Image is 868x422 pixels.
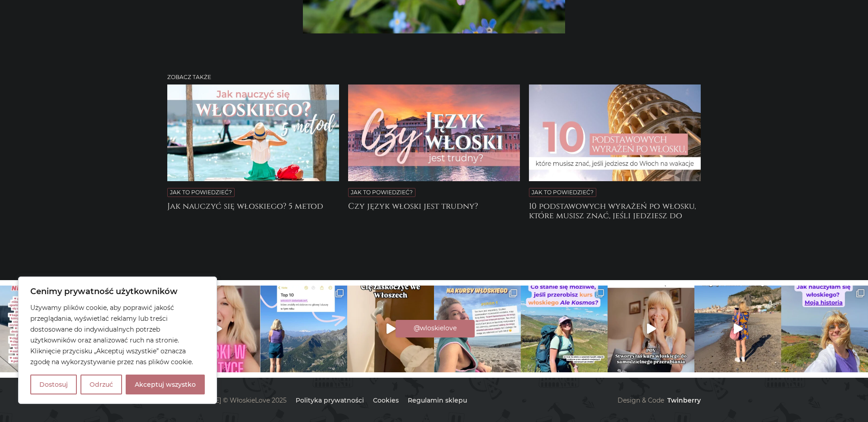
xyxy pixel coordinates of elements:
img: Od lat chciałam Wam o tym powiedzieć 🙈🤭🤭 to może mało “rolkowa” rolka, ale zamiast szukać formy p... [174,286,260,372]
a: Instagram @wloskielove [396,320,475,338]
svg: Play [734,324,743,334]
a: Clone [781,286,868,372]
a: Jak to powiedzieć? [170,189,232,196]
svg: Clone [596,289,604,297]
svg: Clone [509,289,517,297]
img: Jeszce tylko dzisiaj, sobota, piątek i poniedziałek żeby dołączyć do Ale Kosmos, który bierze Was... [434,286,521,372]
a: Play [608,286,694,372]
img: Reżyserowane, ale szczerze 🥹 Uczucie kiedy po wielu miesiącach pracy zamykasz oczy, rzucasz efekt... [608,286,694,372]
a: Play [347,286,434,372]
svg: Clone [856,289,864,297]
p: Cenimy prywatność użytkowników [30,286,205,297]
a: 10 podstawowych wyrażeń po włosku, które musisz znać, jeśli jedziesz do [GEOGRAPHIC_DATA] na wakacje [529,202,701,220]
img: To nie była prosta droga, co roku zmieniał się nauczyciel, nie miałam konwersacji i nie było taki... [781,286,868,372]
svg: Play [647,324,656,334]
p: Design & Code [574,396,701,405]
svg: Play [213,324,222,334]
a: Cookies [373,396,399,404]
h3: Zobacz także [167,74,701,80]
img: Osoby, które się już uczycie: Co stało się dla Was możliwe dzięki włoskiemu? ⬇️ Napiszcie! To tyl... [521,286,608,372]
a: Clone [260,286,347,372]
p: Używamy plików cookie, aby poprawić jakość przeglądania, wyświetlać reklamy lub treści dostosowan... [30,302,205,367]
span: @wloskielove [414,324,457,332]
a: Clone [434,286,521,372]
svg: Play [387,324,396,334]
span: [PERSON_NAME] © WłoskieLove 2025 [167,396,287,405]
img: Tak naprawdę to nie koniec bo był i strach przed burzą w namiocie i przekroczenie kolejnej granic... [260,286,347,372]
a: Twinberry [664,396,701,404]
a: Polityka prywatności [296,396,364,404]
svg: Clone [335,289,344,297]
a: Play [174,286,260,372]
img: 1) W wielu barach i innych lokalach z jedzeniem za ladą najpierw płacimy przy kasie za to, co chc... [347,286,434,372]
button: Dostosuj [30,375,77,394]
img: 👌 Skomentuj KURS żeby dostać ofertę moich kursów wideo, zapisy trwają! 🛑 Włoski to nie jest bułka... [694,286,781,372]
a: Jak nauczyć się włoskiego? 5 metod [167,202,339,220]
a: Play [694,286,781,372]
a: Jak to powiedzieć? [532,189,594,196]
a: Jak to powiedzieć? [351,189,413,196]
button: Akceptuj wszystko [126,375,205,394]
button: Odrzuć [80,375,122,394]
a: Regulamin sklepu [408,396,467,404]
a: Clone [521,286,608,372]
a: Czy język włoski jest trudny? [348,202,520,220]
